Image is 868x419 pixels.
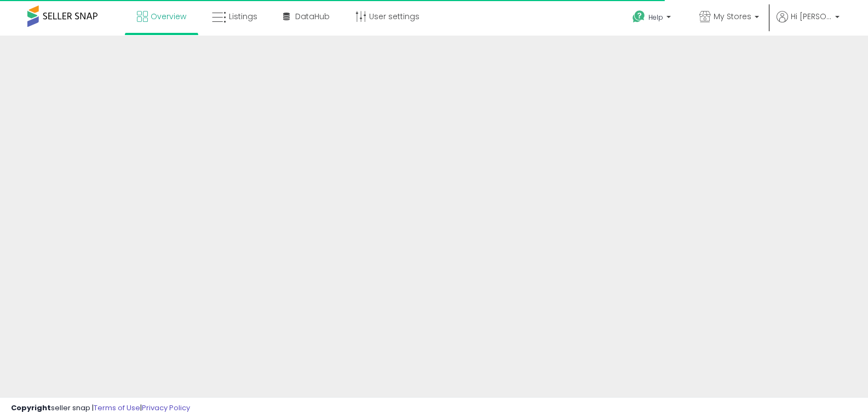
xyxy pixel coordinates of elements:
[142,403,190,413] a: Privacy Policy
[777,11,840,36] a: Hi [PERSON_NAME]
[624,2,682,36] a: Help
[151,11,186,22] span: Overview
[11,403,190,414] div: seller snap | |
[229,11,257,22] span: Listings
[648,13,663,22] span: Help
[791,11,832,22] span: Hi [PERSON_NAME]
[295,11,330,22] span: DataHub
[94,403,140,413] a: Terms of Use
[11,403,51,413] strong: Copyright
[714,11,751,22] span: My Stores
[632,10,646,24] i: Get Help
